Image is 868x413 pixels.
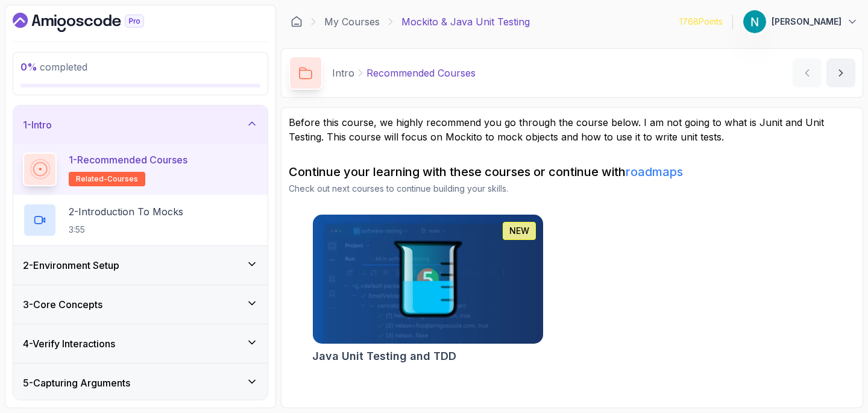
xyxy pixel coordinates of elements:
a: My Courses [324,14,380,29]
a: Dashboard [13,13,172,32]
a: roadmaps [626,165,683,179]
span: completed [20,61,87,73]
p: Before this course, we highly recommend you go through the course below. I am not going to what i... [289,115,855,144]
p: Check out next courses to continue building your skills. [289,183,855,195]
span: 0 % [20,61,37,73]
p: Mockito & Java Unit Testing [401,14,530,29]
h2: Java Unit Testing and TDD [312,348,456,365]
button: next content [826,58,855,87]
h2: Continue your learning with these courses or continue with [289,163,855,180]
p: Intro [332,66,354,80]
button: 2-Environment Setup [13,246,268,285]
p: NEW [509,225,529,237]
a: Dashboard [291,16,303,28]
p: 2 - Introduction To Mocks [69,204,183,219]
p: Recommended Courses [366,66,476,80]
p: 1 - Recommended Courses [69,153,187,167]
a: Java Unit Testing and TDD cardNEWJava Unit Testing and TDD [312,214,544,365]
button: 4-Verify Interactions [13,324,268,363]
span: related-courses [76,174,138,184]
button: 5-Capturing Arguments [13,364,268,402]
h3: 5 - Capturing Arguments [23,376,130,390]
button: user profile image[PERSON_NAME] [743,10,858,34]
button: previous content [793,58,822,87]
h3: 4 - Verify Interactions [23,336,115,351]
img: user profile image [743,10,766,33]
p: [PERSON_NAME] [772,16,841,28]
p: 1768 Points [679,16,723,28]
button: 1-Intro [13,106,268,144]
button: 3-Core Concepts [13,285,268,324]
h3: 3 - Core Concepts [23,297,102,312]
button: 2-Introduction To Mocks3:55 [23,203,258,237]
img: Java Unit Testing and TDD card [307,212,549,347]
h3: 2 - Environment Setup [23,258,119,273]
p: 3:55 [69,224,183,236]
button: 1-Recommended Coursesrelated-courses [23,153,258,186]
h3: 1 - Intro [23,118,52,132]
